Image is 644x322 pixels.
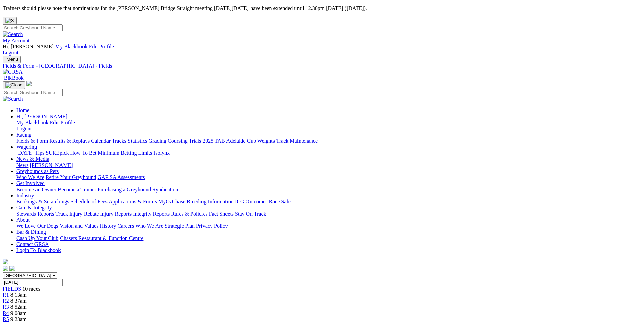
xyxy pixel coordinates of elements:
[98,150,152,156] a: Minimum Betting Limits
[100,223,116,229] a: History
[49,138,90,144] a: Results & Replays
[3,304,9,310] a: R3
[50,120,75,125] a: Edit Profile
[26,81,32,86] img: logo-grsa-white.png
[171,211,208,217] a: Rules & Policies
[202,138,256,144] a: 2025 TAB Adelaide Cup
[153,150,170,156] a: Isolynx
[168,138,188,144] a: Coursing
[16,199,641,205] div: Industry
[135,223,163,229] a: Who We Are
[235,199,267,204] a: ICG Outcomes
[16,235,641,241] div: Bar & Dining
[16,132,31,138] a: Racing
[112,138,126,144] a: Tracks
[149,138,166,144] a: Grading
[55,44,88,49] a: My Blackbook
[16,199,69,204] a: Bookings & Scratchings
[5,82,22,88] img: Close
[3,310,9,316] a: R4
[3,50,18,55] a: Logout
[3,81,25,89] button: Toggle navigation
[3,89,63,96] input: Search
[3,292,9,298] a: R1
[16,205,52,210] a: Care & Integrity
[98,174,145,180] a: GAP SA Assessments
[16,211,54,217] a: Stewards Reports
[3,44,641,56] div: My Account
[3,286,21,292] span: FIELDS
[16,156,49,162] a: News & Media
[16,223,641,229] div: About
[3,75,24,81] a: BlkBook
[22,286,40,292] span: 10 races
[58,187,96,192] a: Become a Trainer
[16,241,49,247] a: Contact GRSA
[100,211,132,217] a: Injury Reports
[16,162,28,168] a: News
[60,235,143,241] a: Chasers Restaurant & Function Centre
[7,57,18,62] span: Menu
[16,162,641,168] div: News & Media
[16,187,56,192] a: Become an Owner
[3,279,63,286] input: Select date
[187,199,234,204] a: Breeding Information
[3,44,54,49] span: Hi, [PERSON_NAME]
[70,199,107,204] a: Schedule of Fees
[3,56,21,63] button: Toggle navigation
[16,144,37,150] a: Wagering
[3,298,9,304] a: R2
[16,180,45,186] a: Get Involved
[98,187,151,192] a: Purchasing a Greyhound
[16,174,641,180] div: Greyhounds as Pets
[16,193,34,198] a: Industry
[16,138,48,144] a: Fields & Form
[16,174,44,180] a: Who We Are
[152,187,178,192] a: Syndication
[257,138,275,144] a: Weights
[16,223,58,229] a: We Love Our Dogs
[235,211,266,217] a: Stay On Track
[3,38,30,43] a: My Account
[3,266,8,271] img: facebook.svg
[10,310,27,316] span: 9:08am
[16,247,61,253] a: Login To Blackbook
[3,63,641,69] a: Fields & Form - [GEOGRAPHIC_DATA] - Fields
[89,44,114,49] a: Edit Profile
[16,120,641,132] div: Hi, [PERSON_NAME]
[209,211,234,217] a: Fact Sheets
[16,168,59,174] a: Greyhounds as Pets
[10,292,27,298] span: 8:13am
[196,223,228,229] a: Privacy Policy
[9,266,15,271] img: twitter.svg
[3,17,17,24] button: Close
[16,150,641,156] div: Wagering
[16,150,44,156] a: [DATE] Tips
[189,138,201,144] a: Trials
[46,150,69,156] a: SUREpick
[16,229,46,235] a: Bar & Dining
[4,75,24,81] span: BlkBook
[16,120,49,125] a: My Blackbook
[16,138,641,144] div: Racing
[3,24,63,31] input: Search
[30,162,73,168] a: [PERSON_NAME]
[10,304,27,310] span: 8:52am
[109,199,157,204] a: Applications & Forms
[133,211,170,217] a: Integrity Reports
[16,211,641,217] div: Care & Integrity
[70,150,97,156] a: How To Bet
[276,138,318,144] a: Track Maintenance
[5,18,14,23] img: X
[3,69,23,75] img: GRSA
[16,187,641,193] div: Get Involved
[59,223,98,229] a: Vision and Values
[165,223,195,229] a: Strategic Plan
[91,138,111,144] a: Calendar
[158,199,185,204] a: MyOzChase
[10,298,27,304] span: 8:37am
